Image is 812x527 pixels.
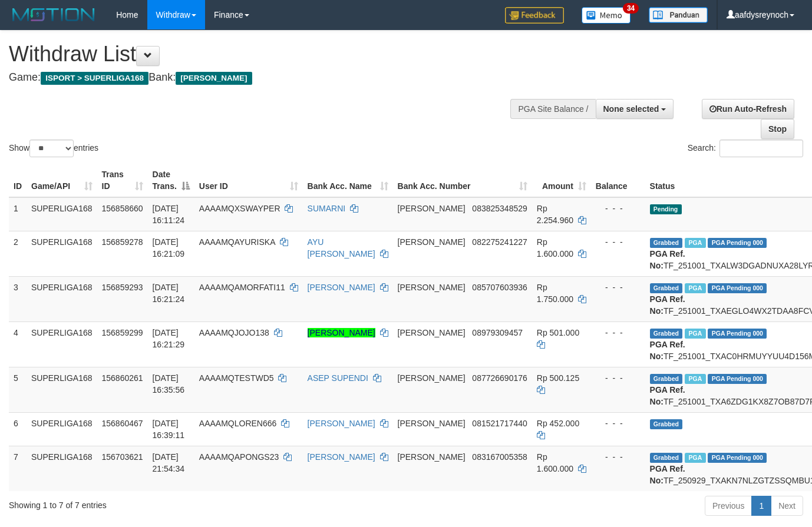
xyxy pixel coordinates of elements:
[398,283,466,292] span: [PERSON_NAME]
[537,328,579,337] span: Rp 501.000
[532,164,591,197] th: Amount: activate to sort column ascending
[650,464,685,485] b: PGA Ref. No:
[27,164,97,197] th: Game/API: activate to sort column ascending
[27,231,97,276] td: SUPERLIGA168
[199,419,277,428] span: AAAAMQLOREN666
[685,374,705,384] span: Marked by aafmaleo
[708,238,767,248] span: PGA Pending
[9,495,329,511] div: Showing 1 to 7 of 7 entries
[9,367,27,412] td: 5
[650,329,683,339] span: Grabbed
[9,6,98,24] img: MOTION_logo.png
[102,419,143,428] span: 156860467
[148,164,194,197] th: Date Trans.: activate to sort column descending
[537,419,579,428] span: Rp 452.000
[199,373,274,383] span: AAAAMQTESTWD5
[472,204,527,213] span: Copy 083825348529 to clipboard
[596,203,641,214] div: - - -
[708,453,767,463] span: PGA Pending
[398,419,466,428] span: [PERSON_NAME]
[102,328,143,337] span: 156859299
[596,281,641,293] div: - - -
[398,204,466,213] span: [PERSON_NAME]
[650,419,683,429] span: Grabbed
[153,204,185,225] span: [DATE] 16:11:24
[153,328,185,349] span: [DATE] 16:21:29
[771,496,803,516] a: Next
[153,419,185,440] span: [DATE] 16:39:11
[27,367,97,412] td: SUPERLIGA168
[685,329,705,339] span: Marked by aafheankoy
[199,237,275,247] span: AAAAMQAYURISKA
[199,452,279,462] span: AAAAMQAPONGS23
[472,373,527,383] span: Copy 087726690176 to clipboard
[27,321,97,367] td: SUPERLIGA168
[650,374,683,384] span: Grabbed
[102,204,143,213] span: 156858660
[650,283,683,293] span: Grabbed
[537,237,573,258] span: Rp 1.600.000
[596,372,641,384] div: - - -
[308,419,375,428] a: [PERSON_NAME]
[537,204,573,225] span: Rp 2.254.960
[650,294,685,316] b: PGA Ref. No:
[9,412,27,446] td: 6
[153,373,185,395] span: [DATE] 16:35:56
[153,283,185,304] span: [DATE] 16:21:24
[472,328,523,337] span: Copy 08979309457 to clipboard
[9,164,27,197] th: ID
[596,327,641,339] div: - - -
[9,72,530,84] h4: Game: Bank:
[199,328,269,337] span: AAAAMQJOJO138
[153,237,185,258] span: [DATE] 16:21:09
[650,385,685,406] b: PGA Ref. No:
[650,238,683,248] span: Grabbed
[199,283,285,292] span: AAAAMQAMORFATI11
[702,99,794,119] a: Run Auto-Refresh
[303,164,393,197] th: Bank Acc. Name: activate to sort column ascending
[719,140,803,157] input: Search:
[308,204,346,213] a: SUMARNI
[398,237,466,247] span: [PERSON_NAME]
[308,237,375,258] a: AYU [PERSON_NAME]
[102,237,143,247] span: 156859278
[708,283,767,293] span: PGA Pending
[27,276,97,321] td: SUPERLIGA168
[398,328,466,337] span: [PERSON_NAME]
[708,374,767,384] span: PGA Pending
[393,164,532,197] th: Bank Acc. Number: activate to sort column ascending
[199,204,280,213] span: AAAAMQXSWAYPER
[650,249,685,270] b: PGA Ref. No:
[9,42,530,66] h1: Withdraw List
[591,164,645,197] th: Balance
[9,140,98,157] label: Show entries
[194,164,303,197] th: User ID: activate to sort column ascending
[650,453,683,463] span: Grabbed
[308,373,368,383] a: ASEP SUPENDI
[27,197,97,231] td: SUPERLIGA168
[472,283,527,292] span: Copy 085707603936 to clipboard
[153,452,185,473] span: [DATE] 21:54:34
[308,283,375,292] a: [PERSON_NAME]
[97,164,148,197] th: Trans ID: activate to sort column ascending
[685,238,705,248] span: Marked by aafheankoy
[472,237,527,247] span: Copy 082275241227 to clipboard
[41,72,148,85] span: ISPORT > SUPERLIGA168
[761,119,794,139] a: Stop
[102,452,143,462] span: 156703621
[650,204,682,214] span: Pending
[685,453,705,463] span: Marked by aafchhiseyha
[472,452,527,462] span: Copy 083167005358 to clipboard
[596,451,641,463] div: - - -
[623,3,639,14] span: 34
[9,231,27,276] td: 2
[510,99,595,119] div: PGA Site Balance /
[751,496,771,516] a: 1
[102,283,143,292] span: 156859293
[398,452,466,462] span: [PERSON_NAME]
[596,99,674,119] button: None selected
[9,446,27,491] td: 7
[537,373,579,383] span: Rp 500.125
[398,373,466,383] span: [PERSON_NAME]
[596,236,641,248] div: - - -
